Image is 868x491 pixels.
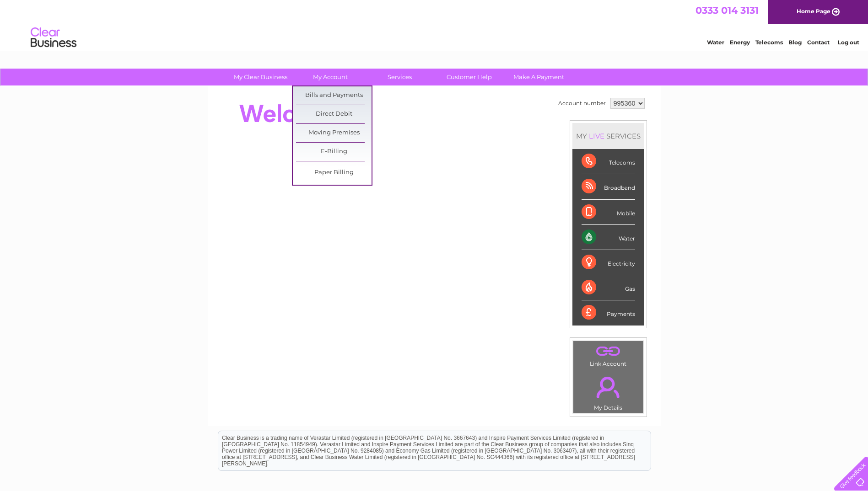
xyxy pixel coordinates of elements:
[292,69,368,85] a: My Account
[30,24,77,52] img: logo.png
[296,164,372,182] a: Paper Billing
[362,69,437,85] a: Services
[695,5,759,16] a: 0333 014 3131
[587,132,606,140] div: LIVE
[296,124,372,142] a: Moving Premises
[582,300,635,325] div: Payments
[755,39,783,46] a: Telecoms
[582,250,635,275] div: Electricity
[501,69,577,85] a: Make A Payment
[573,341,644,369] td: Link Account
[296,86,372,105] a: Bills and Payments
[730,39,750,46] a: Energy
[573,369,644,414] td: My Details
[582,200,635,225] div: Mobile
[572,123,644,149] div: MY SERVICES
[582,225,635,250] div: Water
[576,343,641,359] a: .
[223,69,298,85] a: My Clear Business
[582,174,635,199] div: Broadband
[556,96,608,111] td: Account number
[582,149,635,174] div: Telecoms
[431,69,507,85] a: Customer Help
[576,371,641,403] a: .
[838,39,859,46] a: Log out
[788,39,802,46] a: Blog
[582,275,635,300] div: Gas
[218,5,651,44] div: Clear Business is a trading name of Verastar Limited (registered in [GEOGRAPHIC_DATA] No. 3667643...
[707,39,724,46] a: Water
[807,39,830,46] a: Contact
[296,143,372,161] a: E-Billing
[296,105,372,123] a: Direct Debit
